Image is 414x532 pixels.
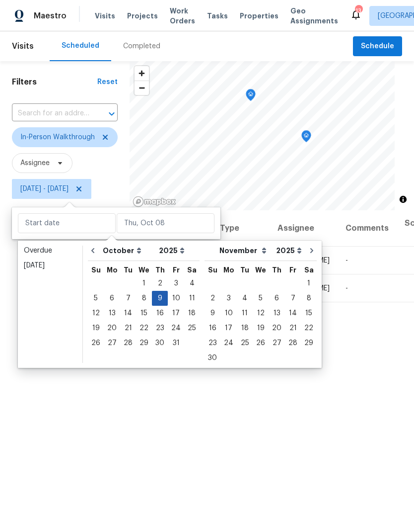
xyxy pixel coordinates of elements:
[120,306,136,321] div: Tue Oct 14 2025
[269,306,285,321] div: Thu Nov 13 2025
[205,321,220,336] div: Sun Nov 16 2025
[88,336,104,350] div: 26
[184,321,200,335] div: 25
[237,291,253,305] div: 4
[62,41,99,51] div: Scheduled
[269,321,285,336] div: Thu Nov 20 2025
[353,36,402,57] button: Schedule
[272,266,281,273] abbr: Thursday
[285,321,301,335] div: 21
[345,257,348,264] span: -
[184,306,200,321] div: Sat Oct 18 2025
[152,336,168,350] div: 30
[104,291,120,306] div: Mon Oct 06 2025
[12,77,97,87] h1: Filters
[152,276,168,290] div: 2
[136,276,152,290] div: 1
[205,291,220,306] div: Sun Nov 02 2025
[88,291,104,305] div: 5
[237,306,253,321] div: Tue Nov 11 2025
[117,213,214,233] input: Thu, Oct 08
[205,306,220,321] div: Sun Nov 09 2025
[173,266,180,273] abbr: Friday
[301,276,317,290] div: 1
[152,336,168,351] div: Thu Oct 30 2025
[91,266,101,273] abbr: Sunday
[205,351,220,365] div: Sun Nov 30 2025
[301,321,317,336] div: Sat Nov 22 2025
[207,12,228,19] span: Tasks
[269,291,285,305] div: 6
[127,11,158,21] span: Projects
[220,321,237,335] div: 17
[136,336,152,350] div: 29
[217,243,274,258] select: Month
[168,306,184,321] div: Fri Oct 17 2025
[220,291,237,305] div: 3
[12,35,34,57] span: Visits
[120,306,136,320] div: 14
[170,6,195,26] span: Work Orders
[104,306,120,320] div: 13
[301,276,317,291] div: Sat Nov 01 2025
[301,336,317,351] div: Sat Nov 29 2025
[220,291,237,306] div: Mon Nov 03 2025
[289,266,296,273] abbr: Friday
[301,336,317,350] div: 29
[12,106,90,121] input: Search for an address...
[123,41,160,51] div: Completed
[95,11,115,21] span: Visits
[253,321,269,336] div: Wed Nov 19 2025
[355,6,362,16] div: 13
[240,266,249,273] abbr: Tuesday
[301,306,317,321] div: Sat Nov 15 2025
[220,306,237,320] div: 10
[301,130,311,146] div: Map marker
[220,306,237,321] div: Mon Nov 10 2025
[187,266,197,273] abbr: Saturday
[130,61,395,210] canvas: Map
[88,336,104,351] div: Sun Oct 26 2025
[220,336,237,351] div: Mon Nov 24 2025
[240,11,278,21] span: Properties
[237,306,253,320] div: 11
[269,291,285,306] div: Thu Nov 06 2025
[237,291,253,306] div: Tue Nov 04 2025
[107,266,118,273] abbr: Monday
[135,66,149,81] button: Zoom in
[168,321,184,336] div: Fri Oct 24 2025
[152,276,168,291] div: Thu Oct 02 2025
[220,321,237,336] div: Mon Nov 17 2025
[136,336,152,351] div: Wed Oct 29 2025
[120,321,136,335] div: 21
[237,321,253,336] div: Tue Nov 18 2025
[105,107,119,121] button: Open
[253,291,269,305] div: 5
[152,306,168,321] div: Thu Oct 16 2025
[133,196,176,207] a: Mapbox homepage
[269,336,285,350] div: 27
[20,243,80,362] ul: Date picker shortcuts
[168,336,184,350] div: 31
[138,266,149,273] abbr: Wednesday
[301,291,317,305] div: 8
[237,336,253,350] div: 25
[397,193,409,205] button: Toggle attribution
[184,276,200,290] div: 4
[120,291,136,305] div: 7
[269,336,285,351] div: Thu Nov 27 2025
[301,291,317,306] div: Sat Nov 08 2025
[18,213,116,233] input: Start date
[285,291,301,306] div: Fri Nov 07 2025
[304,241,319,261] button: Go to next month
[285,306,301,321] div: Fri Nov 14 2025
[104,306,120,321] div: Mon Oct 13 2025
[152,306,168,320] div: 16
[168,276,184,290] div: 3
[168,291,184,306] div: Fri Oct 10 2025
[253,306,269,320] div: 12
[255,266,266,273] abbr: Wednesday
[104,336,120,351] div: Mon Oct 27 2025
[97,77,118,87] div: Reset
[184,291,200,305] div: 11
